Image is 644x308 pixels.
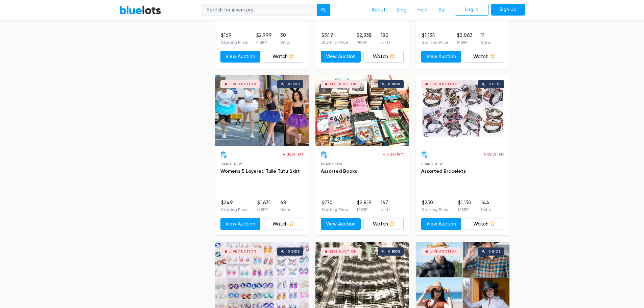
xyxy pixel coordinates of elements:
[221,207,248,213] p: Starting Price
[321,32,348,45] li: $349
[283,151,303,157] p: 4 days left
[321,51,361,63] a: View Auction
[280,39,290,45] p: Units
[421,162,443,166] span: Brand New
[321,218,361,230] a: View Auction
[381,207,390,213] p: Units
[381,199,390,213] li: 167
[422,39,449,45] p: Starting Price
[416,75,509,146] a: Live Auction 0 bids
[202,4,317,16] input: Search for inventory
[263,218,303,230] a: Watch
[381,39,390,45] p: Units
[363,218,404,230] a: Watch
[280,32,290,45] li: 30
[321,207,348,213] p: Starting Price
[455,4,488,16] a: Log In
[422,199,449,213] li: $250
[357,207,372,213] p: MSRP
[430,250,457,253] div: Live Auction
[458,199,471,213] li: $1,150
[457,32,473,45] li: $3,063
[412,4,433,17] a: Help
[257,199,270,213] li: $1,631
[481,32,491,45] li: 11
[464,51,504,63] a: Watch
[220,162,242,166] span: Brand New
[488,250,501,253] div: 0 bids
[330,250,357,253] div: Live Auction
[221,39,248,45] p: Starting Price
[119,5,161,15] a: BlueLots
[257,207,270,213] p: MSRP
[363,51,404,63] a: Watch
[464,218,504,230] a: Watch
[221,32,248,45] li: $169
[221,199,248,213] li: $249
[256,32,272,45] li: $2,999
[421,51,461,63] a: View Auction
[230,82,256,86] div: Live Auction
[288,82,300,86] div: 0 bids
[357,32,372,45] li: $2,338
[421,168,466,174] a: Assorted Bracelets
[391,4,412,17] a: Blog
[430,82,457,86] div: Live Auction
[421,218,461,230] a: View Auction
[280,199,290,213] li: 68
[491,4,525,16] a: Sign Up
[488,82,501,86] div: 0 bids
[422,32,449,45] li: $1,134
[481,39,491,45] p: Units
[321,199,348,213] li: $270
[230,250,256,253] div: Live Auction
[215,75,309,146] a: Live Auction 0 bids
[481,199,491,213] li: 144
[383,151,404,157] p: 4 days left
[357,199,372,213] li: $2,819
[315,75,409,146] a: Live Auction 0 bids
[220,168,300,174] a: Women's 5 Layered Tulle Tutu Skirt
[220,51,261,63] a: View Auction
[263,51,303,63] a: Watch
[433,4,452,17] a: Sell
[220,218,261,230] a: View Auction
[357,39,372,45] p: MSRP
[481,207,491,213] p: Units
[321,162,343,166] span: Brand New
[422,207,449,213] p: Starting Price
[388,82,400,86] div: 0 bids
[321,39,348,45] p: Starting Price
[321,168,357,174] a: Assorted Books
[388,250,400,253] div: 0 bids
[280,207,290,213] p: Units
[330,82,357,86] div: Live Auction
[457,39,473,45] p: MSRP
[458,207,471,213] p: MSRP
[288,250,300,253] div: 0 bids
[256,39,272,45] p: MSRP
[381,32,390,45] li: 180
[483,151,504,157] p: 4 days left
[366,4,391,17] a: About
